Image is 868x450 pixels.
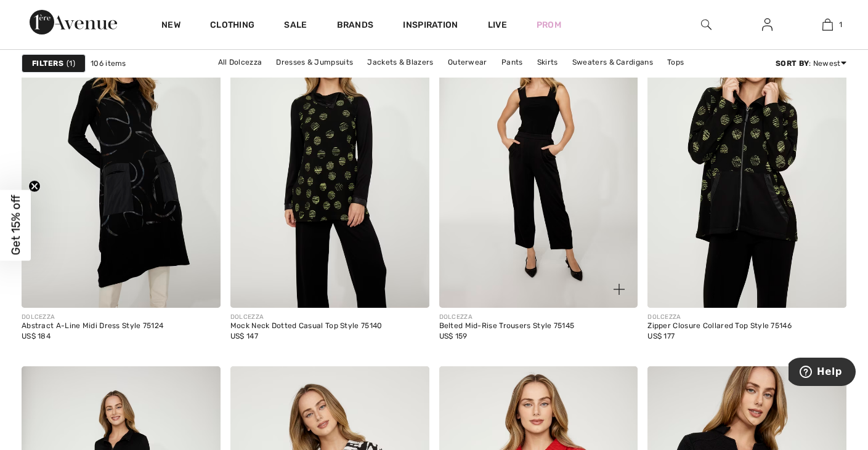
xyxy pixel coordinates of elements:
div: DOLCEZZA [647,313,792,322]
span: Get 15% off [9,195,23,255]
img: Mock Neck Dotted Casual Top Style 75140. As sample [230,10,429,308]
img: 1ère Avenue [30,10,117,34]
img: Abstract A-Line Midi Dress Style 75124. As sample [22,10,221,308]
iframe: Opens a widget where you can find more information [789,358,856,388]
a: Clothing [210,20,254,33]
span: US$ 184 [22,332,51,340]
span: 1 [67,58,75,69]
button: Close teaser [28,180,41,192]
span: US$ 177 [647,332,675,340]
img: My Bag [822,17,833,32]
img: Zipper Closure Collared Top Style 75146. As sample [647,10,846,308]
img: search the website [701,17,712,32]
span: Inspiration [403,20,458,33]
div: Mock Neck Dotted Casual Top Style 75140 [230,322,383,331]
span: 106 items [91,58,126,69]
a: 1 [798,17,858,32]
a: Dresses & Jumpsuits [270,54,359,70]
span: 1 [839,19,842,30]
span: US$ 147 [230,332,258,340]
a: Prom [537,18,561,31]
a: Sweaters & Cardigans [566,54,659,70]
a: Outerwear [442,54,493,70]
a: New [161,20,180,33]
div: Zipper Closure Collared Top Style 75146 [647,322,792,331]
a: Pants [495,54,529,70]
div: : Newest [776,58,846,69]
a: Brands [337,20,374,33]
div: DOLCEZZA [230,313,383,322]
a: Tops [661,54,690,70]
a: Jackets & Blazers [361,54,439,70]
span: US$ 159 [439,332,468,340]
div: DOLCEZZA [439,313,575,322]
img: My Info [762,17,773,32]
a: Belted Mid-Rise Trousers Style 75145. As sample [439,10,638,308]
a: Sale [284,20,307,33]
div: DOLCEZZA [22,313,163,322]
a: All Dolcezza [212,54,269,70]
a: Skirts [531,54,564,70]
img: plus_v2.svg [614,284,625,295]
strong: Sort By [776,59,809,68]
div: Belted Mid-Rise Trousers Style 75145 [439,322,575,331]
strong: Filters [32,58,63,69]
a: Sign In [752,17,782,33]
a: Live [488,18,507,31]
div: Abstract A-Line Midi Dress Style 75124 [22,322,163,331]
